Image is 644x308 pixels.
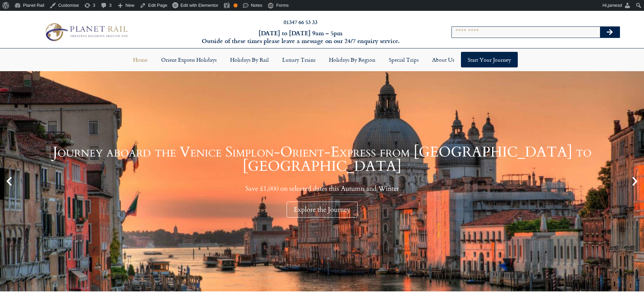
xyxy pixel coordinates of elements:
div: Next slide [629,176,641,187]
nav: Menu [3,52,641,67]
a: Start your Journey [461,52,518,67]
a: 01347 66 53 33 [284,18,317,26]
p: Save £1,000 on selected dates this Autumn and Winter [17,184,627,193]
a: Holidays by Rail [223,52,275,67]
div: Explore the Journey [287,202,358,218]
span: jamesd [608,3,622,8]
a: Home [126,52,154,67]
div: OK [234,3,238,7]
a: Orient Express Holidays [154,52,223,67]
a: Luxury Trains [275,52,322,67]
a: About Us [425,52,461,67]
a: Holidays by Region [322,52,382,67]
a: Special Trips [382,52,425,67]
img: Planet Rail Train Holidays Logo [42,21,130,43]
button: Search [600,27,620,38]
div: Previous slide [3,176,15,187]
h1: Journey aboard the Venice Simplon-Orient-Express from [GEOGRAPHIC_DATA] to [GEOGRAPHIC_DATA] [17,145,627,173]
span: Edit with Elementor [180,3,218,8]
h6: [DATE] to [DATE] 9am – 5pm Outside of these times please leave a message on our 24/7 enquiry serv... [173,29,427,45]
